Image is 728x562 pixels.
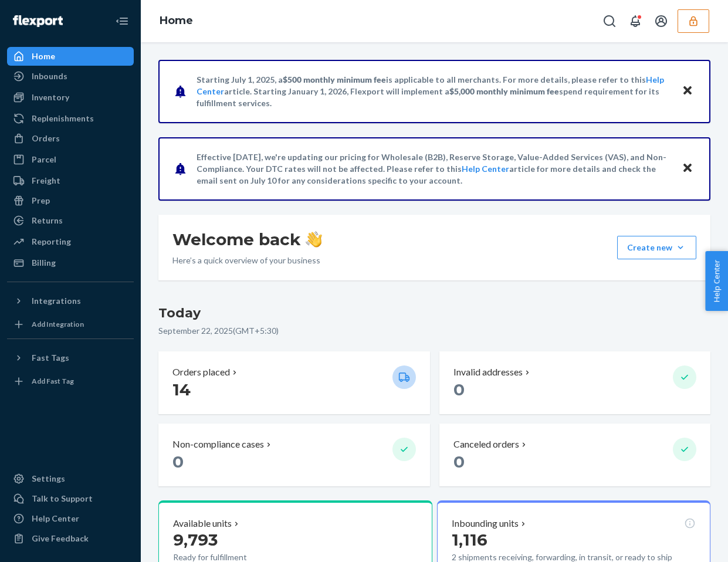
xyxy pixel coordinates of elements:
p: Canceled orders [453,438,519,451]
span: $5,000 monthly minimum fee [449,86,559,96]
a: Orders [7,129,134,148]
span: 0 [172,452,184,472]
img: Flexport logo [13,15,63,27]
ol: breadcrumbs [150,4,202,38]
span: 0 [453,380,465,400]
div: Prep [32,195,50,206]
div: Orders [32,133,60,144]
div: Add Fast Tag [32,376,74,386]
button: Open account menu [649,9,673,33]
span: $500 monthly minimum fee [283,75,386,84]
button: Invalid addresses 0 [439,351,711,414]
div: Help Center [32,513,79,524]
button: Canceled orders 0 [439,424,711,486]
div: Give Feedback [32,533,89,544]
div: Freight [32,175,60,187]
a: Settings [7,469,134,488]
span: 14 [172,380,191,400]
span: 0 [453,452,465,472]
a: Talk to Support [7,489,134,508]
a: Home [7,47,134,66]
a: Add Integration [7,315,134,334]
a: Help Center [7,509,134,528]
p: Invalid addresses [453,365,523,379]
div: Parcel [32,154,56,165]
button: Non-compliance cases 0 [158,424,430,486]
button: Give Feedback [7,529,134,548]
button: Close Navigation [110,9,134,33]
div: Inventory [32,92,69,103]
img: hand-wave emoji [306,231,322,248]
button: Close [680,160,695,177]
a: Prep [7,191,134,210]
button: Open Search Box [598,9,621,33]
p: Starting July 1, 2025, a is applicable to all merchants. For more details, please refer to this a... [197,74,671,109]
a: Help Center [462,164,509,174]
div: Add Integration [32,319,84,329]
p: Effective [DATE], we're updating our pricing for Wholesale (B2B), Reserve Storage, Value-Added Se... [197,151,671,187]
p: Available units [173,517,232,530]
button: Help Center [705,251,728,311]
div: Settings [32,473,65,485]
p: Orders placed [172,365,230,379]
h3: Today [158,304,710,323]
a: Replenishments [7,109,134,128]
a: Inventory [7,88,134,107]
button: Fast Tags [7,348,134,367]
a: Home [160,14,193,27]
a: Reporting [7,232,134,251]
div: Replenishments [32,113,94,124]
a: Returns [7,211,134,230]
a: Add Fast Tag [7,372,134,391]
div: Talk to Support [32,493,93,505]
button: Orders placed 14 [158,351,430,414]
p: Non-compliance cases [172,438,264,451]
div: Reporting [32,236,71,248]
a: Inbounds [7,67,134,86]
button: Integrations [7,292,134,310]
span: 1,116 [452,530,487,550]
div: Billing [32,257,56,269]
p: September 22, 2025 ( GMT+5:30 ) [158,325,710,337]
a: Parcel [7,150,134,169]
a: Billing [7,253,134,272]
p: Here’s a quick overview of your business [172,255,322,266]
div: Home [32,50,55,62]
button: Open notifications [624,9,647,33]
span: 9,793 [173,530,218,550]
div: Inbounds [32,70,67,82]
h1: Welcome back [172,229,322,250]
div: Fast Tags [32,352,69,364]
p: Inbounding units [452,517,519,530]
button: Close [680,83,695,100]
div: Integrations [32,295,81,307]
div: Returns [32,215,63,226]
button: Create new [617,236,696,259]
a: Freight [7,171,134,190]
